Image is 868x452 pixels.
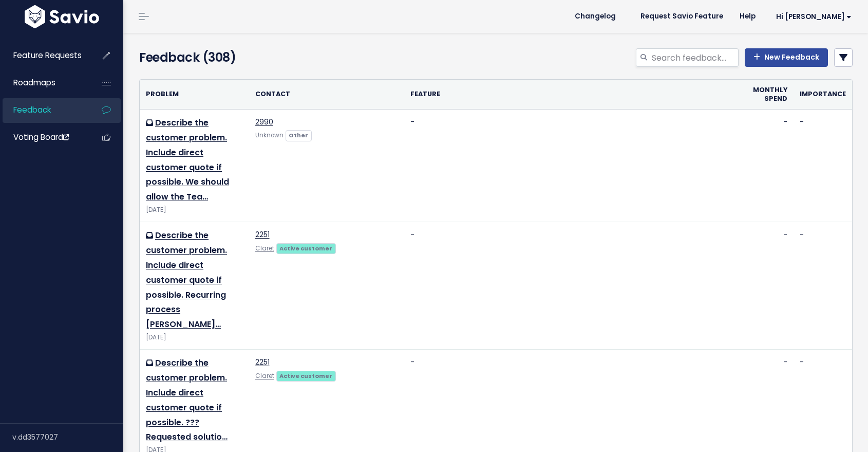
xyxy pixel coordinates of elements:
[13,132,69,142] span: Voting Board
[13,50,82,61] span: Feature Requests
[731,9,764,24] a: Help
[255,244,274,252] a: Claret
[794,80,852,110] th: Importance
[404,80,746,110] th: Feature
[575,13,616,20] span: Changelog
[146,205,243,215] div: [DATE]
[146,117,229,203] a: Describe the customer problem. Include direct customer quote if possible. We should allow the Tea…
[776,13,852,21] span: Hi [PERSON_NAME]
[745,48,828,67] a: New Feedback
[279,244,332,252] strong: Active customer
[12,424,123,450] div: v.dd3577027
[255,372,274,380] a: Claret
[255,229,270,240] a: 2251
[255,131,284,139] span: Unknown
[289,131,308,139] strong: Other
[249,80,404,110] th: Contact
[632,9,731,24] a: Request Savio Feature
[764,9,860,25] a: Hi [PERSON_NAME]
[794,222,852,350] td: -
[404,222,746,350] td: -
[276,243,336,253] a: Active customer
[746,222,794,350] td: -
[746,80,794,110] th: Monthly spend
[255,357,270,367] a: 2251
[286,130,312,140] a: Other
[3,44,85,67] a: Feature Requests
[146,357,228,443] a: Describe the customer problem. Include direct customer quote if possible. ??? Requested solutio…
[3,98,85,122] a: Feedback
[279,372,332,380] strong: Active customer
[13,77,55,88] span: Roadmaps
[794,110,852,222] td: -
[746,110,794,222] td: -
[146,332,243,343] div: [DATE]
[3,125,85,149] a: Voting Board
[3,71,85,95] a: Roadmaps
[13,104,51,115] span: Feedback
[651,48,739,67] input: Search feedback...
[255,117,273,127] a: 2990
[139,48,367,67] h4: Feedback (308)
[404,110,746,222] td: -
[146,229,227,330] a: Describe the customer problem. Include direct customer quote if possible. Recurring process [PERS...
[140,80,249,110] th: Problem
[276,370,336,381] a: Active customer
[22,5,102,28] img: logo-white.9d6f32f41409.svg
